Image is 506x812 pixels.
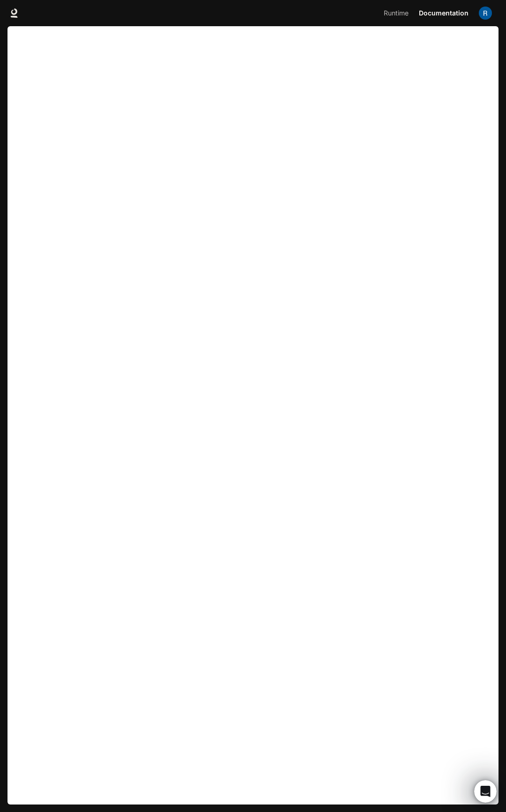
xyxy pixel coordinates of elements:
iframe: Documentation [7,26,499,812]
a: Runtime [380,4,414,22]
img: User avatar [479,7,492,20]
iframe: Intercom live chat [474,780,497,803]
button: User avatar [476,4,495,22]
a: Documentation [415,4,472,22]
span: Documentation [419,7,469,19]
span: Runtime [384,7,409,19]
